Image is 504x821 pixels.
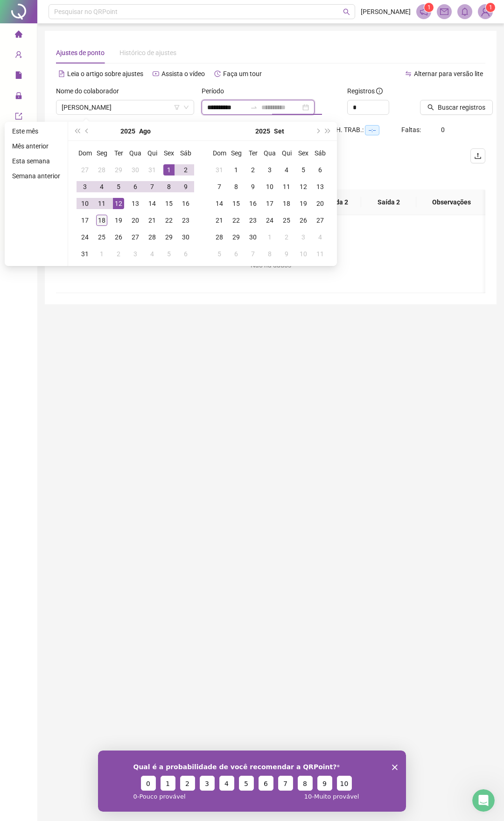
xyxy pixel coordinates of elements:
div: 29 [163,232,175,243]
button: super-prev-year [72,122,82,140]
div: 21 [147,215,158,226]
td: 2025-09-23 [245,212,261,229]
div: 2 [247,164,259,175]
td: 2025-09-05 [295,161,312,178]
div: 18 [281,198,292,209]
div: 27 [315,215,326,226]
div: 6 [130,181,141,192]
th: Qui [278,145,295,161]
span: swap [405,70,412,77]
div: 28 [147,232,158,243]
td: 2025-09-14 [211,195,228,212]
td: 2025-08-08 [161,178,177,195]
div: 1 [231,164,242,175]
div: 23 [180,215,191,226]
button: super-next-year [323,122,333,140]
div: 25 [281,215,292,226]
span: history [214,70,221,77]
td: 2025-09-01 [93,246,110,262]
button: year panel [255,122,270,140]
span: [PERSON_NAME] [361,7,411,17]
td: 2025-08-16 [177,195,194,212]
td: 2025-08-02 [177,161,194,178]
th: Seg [93,145,110,161]
td: 2025-09-01 [228,161,245,178]
div: 14 [147,198,158,209]
div: 3 [79,181,91,192]
div: 8 [163,181,175,192]
button: year panel [120,122,135,140]
td: 2025-10-11 [312,246,329,262]
div: 5 [163,248,175,260]
td: 2025-09-09 [245,178,261,195]
div: 12 [298,181,309,192]
td: 2025-09-07 [211,178,228,195]
td: 2025-10-01 [261,229,278,246]
span: Ajustes de ponto [56,49,105,56]
td: 2025-09-08 [228,178,245,195]
div: 19 [113,215,124,226]
div: 1 [96,248,107,260]
div: 16 [247,198,259,209]
td: 2025-08-01 [161,161,177,178]
td: 2025-08-10 [77,195,93,212]
td: 2025-09-25 [278,212,295,229]
th: Saída 2 [361,189,416,215]
td: 2025-10-09 [278,246,295,262]
div: 10 [79,198,91,209]
td: 2025-10-03 [295,229,312,246]
div: 12 [113,198,124,209]
span: Faltas: [401,126,422,133]
span: upload [474,152,482,160]
div: 22 [231,215,242,226]
div: 25 [96,232,107,243]
sup: Atualize o seu contato no menu Meus Dados [486,3,495,12]
button: Buscar registros [420,100,493,115]
td: 2025-09-11 [278,178,295,195]
div: 3 [298,232,309,243]
td: 2025-08-28 [144,229,161,246]
div: 2 [180,164,191,175]
th: Qua [261,145,278,161]
td: 2025-10-07 [245,246,261,262]
td: 2025-08-18 [93,212,110,229]
div: 1 [163,164,175,175]
td: 2025-08-26 [110,229,127,246]
div: 8 [231,181,242,192]
th: Sex [295,145,312,161]
div: 27 [79,164,91,175]
div: 13 [315,181,326,192]
div: 31 [79,248,91,260]
span: down [183,105,189,110]
div: 14 [214,198,225,209]
li: Este mês [8,126,64,137]
td: 2025-08-23 [177,212,194,229]
td: 2025-09-20 [312,195,329,212]
td: 2025-08-03 [77,178,93,195]
td: 2025-08-21 [144,212,161,229]
div: 7 [214,181,225,192]
span: --:-- [365,125,379,135]
span: Assista o vídeo [161,70,205,77]
td: 2025-08-04 [93,178,110,195]
li: Semana anterior [8,170,64,182]
span: Histórico de ajustes [119,49,176,56]
footer: QRPoint © 2025 - 2.90.5 - [37,788,504,821]
span: Leia o artigo sobre ajustes [67,70,143,77]
label: Nome do colaborador [56,86,125,96]
td: 2025-08-29 [161,229,177,246]
td: 2025-08-09 [177,178,194,195]
span: search [343,8,350,15]
span: info-circle [376,88,383,94]
th: Ter [245,145,261,161]
td: 2025-08-05 [110,178,127,195]
span: bell [461,7,469,16]
div: 9 [247,181,259,192]
div: 8 [264,248,275,260]
div: 22 [163,215,175,226]
td: 2025-10-04 [312,229,329,246]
